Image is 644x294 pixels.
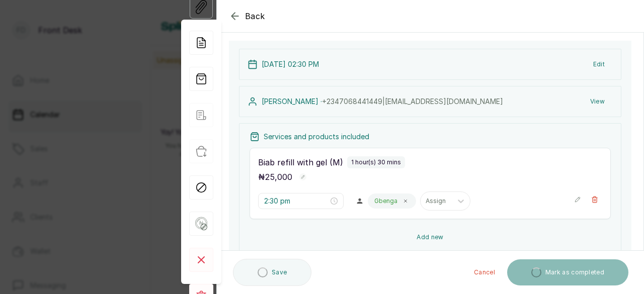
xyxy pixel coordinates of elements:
p: 1 hour(s) 30 mins [351,158,401,166]
p: Biab refill with gel (M) [258,156,343,168]
span: Back [245,10,265,22]
p: Services and products included [264,132,369,142]
p: ₦ [258,171,292,183]
span: 25,000 [265,172,292,182]
p: [DATE] 02:30 PM [262,59,319,69]
button: Save [233,259,311,286]
button: Cancel [466,259,503,285]
span: +234 7068441449 | [EMAIL_ADDRESS][DOMAIN_NAME] [322,97,503,106]
p: Gbenga [374,197,397,205]
input: Select time [264,195,329,207]
button: Back [229,10,265,22]
button: Mark as completed [507,259,628,285]
button: Add new [250,225,611,249]
button: Edit [585,55,613,73]
button: View [582,92,613,111]
p: [PERSON_NAME] · [262,96,503,107]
